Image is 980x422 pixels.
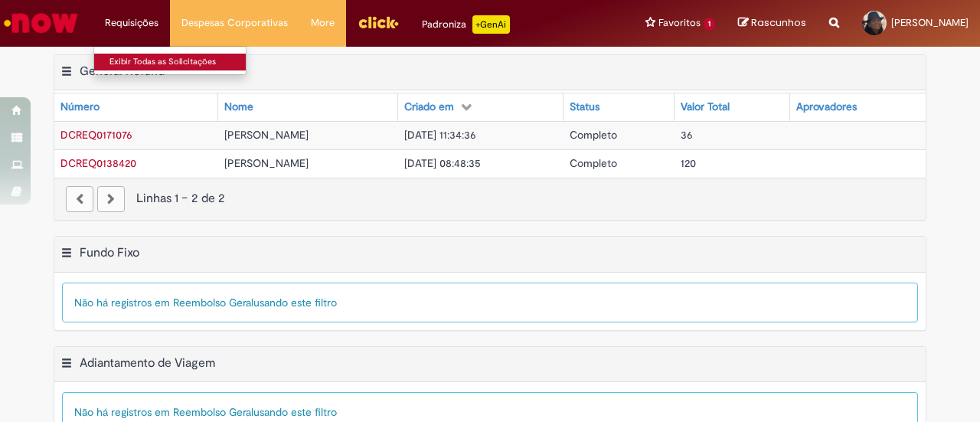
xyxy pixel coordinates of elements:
div: Nome [224,100,253,115]
span: DCREQ0171076 [60,128,132,142]
ul: Requisições [93,46,247,75]
div: Status [570,100,599,115]
span: [PERSON_NAME] [891,16,969,29]
div: Padroniza [422,15,510,34]
span: [DATE] 11:34:36 [404,128,476,142]
h2: Fundo Fixo [80,245,139,260]
span: Completo [570,128,617,142]
span: Despesas Corporativas [181,15,288,31]
span: [PERSON_NAME] [224,128,309,142]
button: General Refund Menu de contexto [60,64,73,83]
span: 36 [681,128,693,142]
button: Adiantamento de Viagem Menu de contexto [60,355,73,375]
div: Aprovadores [796,100,857,115]
span: DCREQ0138420 [60,156,136,170]
p: +GenAi [472,15,510,34]
div: Criado em [404,100,454,115]
div: Valor Total [681,100,730,115]
div: Linhas 1 − 2 de 2 [66,190,914,208]
span: Completo [570,156,617,170]
span: Favoritos [658,15,701,31]
div: Número [60,100,100,115]
span: 120 [681,156,696,170]
button: Fundo Fixo Menu de contexto [60,245,73,265]
span: [DATE] 08:48:35 [404,156,481,170]
img: ServiceNow [2,8,80,38]
a: Rascunhos [738,16,806,31]
span: usando este filtro [253,296,337,309]
span: More [311,15,335,31]
a: Exibir Todas as Solicitações [94,54,263,70]
a: Abrir Registro: DCREQ0171076 [60,128,132,142]
span: usando este filtro [253,405,337,419]
span: Rascunhos [751,15,806,30]
img: click_logo_yellow_360x200.png [358,11,399,34]
span: [PERSON_NAME] [224,156,309,170]
h2: Adiantamento de Viagem [80,355,215,371]
span: 1 [704,18,715,31]
nav: paginação [54,178,926,220]
div: Não há registros em Reembolso Geral [62,283,918,322]
span: Requisições [105,15,158,31]
h2: General Refund [80,64,165,79]
a: Abrir Registro: DCREQ0138420 [60,156,136,170]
